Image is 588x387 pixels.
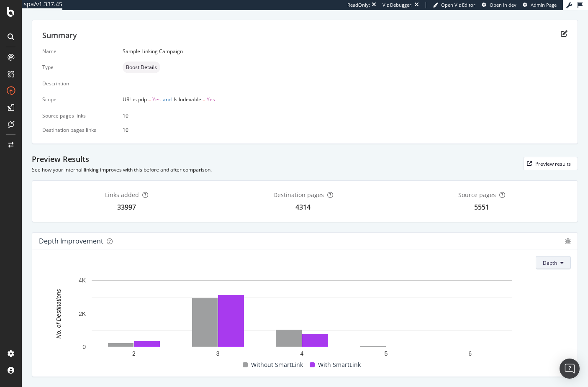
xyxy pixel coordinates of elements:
div: bug [565,238,571,244]
span: Depth [543,259,557,267]
span: Admin Page [531,2,557,8]
span: Without SmartLink [251,360,303,370]
text: 0 [82,344,86,351]
button: Preview results [523,157,578,170]
div: 5551 [474,202,489,212]
div: neutral label [123,62,160,73]
div: Sample Linking Campaign [123,48,567,55]
span: Yes [207,96,215,103]
div: Type [42,64,109,71]
text: No. of Destinations [55,289,62,338]
button: Depth [536,256,571,269]
text: 4 [300,350,304,357]
div: edit [561,30,567,37]
div: 10 [123,112,567,119]
span: URL is pdp [123,96,147,103]
a: Open in dev [482,2,516,8]
span: Boost Details [126,65,157,70]
text: 2 [132,350,136,357]
span: = [203,96,205,103]
span: and [163,96,172,103]
span: Open in dev [490,2,516,8]
div: Preview results [535,160,571,167]
div: Source pages links [42,112,109,119]
text: 4K [79,277,86,284]
div: Destination pages [273,191,324,199]
div: Preview Results [32,154,212,165]
span: = [148,96,151,103]
div: 33997 [117,202,136,212]
div: Scope [42,96,109,103]
div: Depth Improvement [39,237,103,245]
text: 6 [468,350,472,357]
div: Open Intercom Messenger [560,359,580,379]
div: See how your internal linking improves with this before and after comparison. [32,166,212,173]
div: Links added [105,191,139,199]
span: Is Indexable [174,96,201,103]
div: Viz Debugger: [383,2,413,8]
div: Destination pages links [42,126,109,133]
div: Name [42,48,109,55]
text: 5 [384,350,388,357]
div: 4314 [295,202,311,212]
text: 2K [79,310,86,317]
a: Open Viz Editor [433,2,475,8]
text: 3 [216,350,220,357]
div: ReadOnly: [347,2,370,8]
a: Admin Page [523,2,557,8]
svg: A chart. [39,276,565,360]
span: With SmartLink [318,360,361,370]
div: Source pages [458,191,496,199]
span: Yes [152,96,161,103]
span: Open Viz Editor [441,2,475,8]
div: Description [42,80,109,87]
div: Summary [42,30,77,41]
div: 10 [123,126,567,133]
